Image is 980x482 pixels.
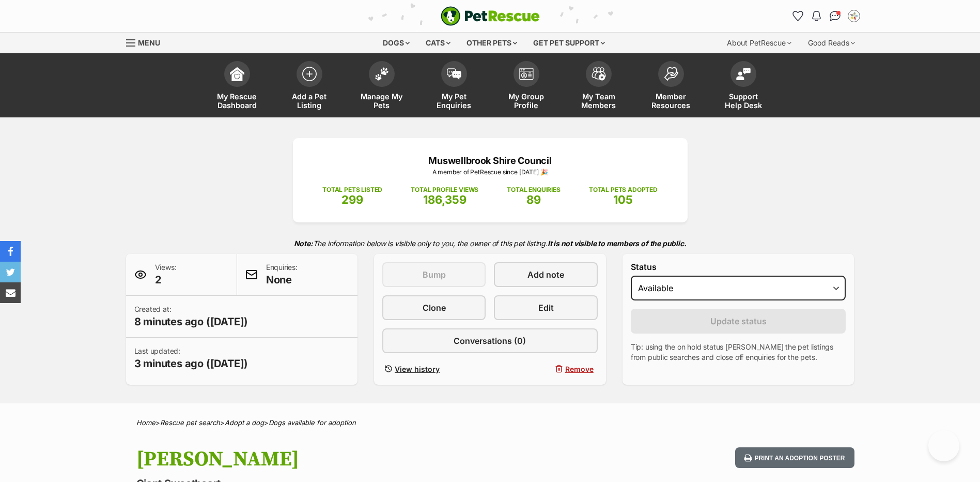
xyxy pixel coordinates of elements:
label: Status [631,262,846,272]
a: Edit [494,295,597,320]
img: dashboard-icon-eb2f2d2d3e046f16d808141f083e7271f6b2e854fb5c12c21221c1fb7104beca.svg [230,67,244,81]
img: pet-enquiries-icon-7e3ad2cf08bfb03b45e93fb7055b45f3efa6380592205ae92323e6603595dc1f.svg [447,68,461,80]
span: Support Help Desk [720,92,767,110]
a: Menu [126,33,167,51]
img: logo-e224e6f780fb5917bec1dbf3a21bbac754714ae5b6737aabdf751b685950b380.svg [441,6,540,26]
span: My Rescue Dashboard [214,92,260,110]
ul: Account quick links [790,8,862,24]
button: Print an adoption poster [735,447,854,469]
span: Remove [565,364,594,374]
img: member-resources-icon-8e73f808a243e03378d46382f2149f9095a855e16c252ad45f914b54edf8863c.svg [664,67,678,81]
div: Get pet support [526,33,612,53]
a: My Group Profile [490,56,563,117]
p: Tip: using the on hold status [PERSON_NAME] the pet listings from public searches and close off e... [631,342,846,363]
a: Manage My Pets [346,56,418,117]
span: Edit [538,302,554,314]
img: group-profile-icon-3fa3cf56718a62981997c0bc7e787c4b2cf8bcc04b72c1350f741eb67cf2f40e.svg [519,68,534,80]
p: Views: [155,262,177,287]
div: Cats [418,33,458,53]
a: View history [382,361,486,376]
strong: Note: [294,239,313,248]
span: Add note [527,268,564,281]
a: Home [136,418,155,427]
a: My Team Members [563,56,635,117]
img: notifications-46538b983faf8c2785f20acdc204bb7945ddae34d4c08c2a6579f10ce5e182be.svg [812,11,820,21]
img: Muswellbrook Animal Shelter profile pic [849,11,859,21]
span: Bump [423,268,446,281]
img: help-desk-icon-fdf02630f3aa405de69fd3d07c3f3aa587a6932b1a1747fa1d2bba05be0121f9.svg [736,68,751,80]
a: Adopt a dog [225,418,264,427]
span: View history [395,364,440,374]
button: Notifications [808,8,825,24]
img: team-members-icon-5396bd8760b3fe7c0b43da4ab00e1e3bb1a5d9ba89233759b79545d2d3fc5d0d.svg [592,67,606,81]
span: My Team Members [575,92,622,110]
img: manage-my-pets-icon-02211641906a0b7f246fdf0571729dbe1e7629f14944591b6c1af311fb30b64b.svg [375,67,389,81]
span: 186,359 [423,193,466,206]
div: Other pets [459,33,524,53]
span: 105 [613,193,633,206]
strong: It is not visible to members of the public. [548,239,687,248]
p: The information below is visible only to you, the owner of this pet listing. [126,233,854,254]
h1: [PERSON_NAME] [136,447,573,471]
a: Favourites [790,8,806,24]
a: Conversations [827,8,844,24]
a: Rescue pet search [160,418,220,427]
p: A member of PetRescue since [DATE] 🎉 [308,168,672,177]
p: Last updated: [134,346,248,371]
a: Add note [494,262,597,287]
p: TOTAL PETS ADOPTED [589,185,658,194]
iframe: Help Scout Beacon - Open [928,430,959,461]
img: chat-41dd97257d64d25036548639549fe6c8038ab92f7586957e7f3b1b290dea8141.svg [830,11,841,21]
div: Dogs [376,33,417,53]
button: My account [846,8,862,24]
span: None [266,273,298,287]
a: PetRescue [441,6,540,26]
a: Conversations (0) [382,328,598,353]
p: Created at: [134,304,248,329]
a: Add a Pet Listing [273,56,346,117]
span: Update status [710,315,767,327]
span: Manage My Pets [359,92,405,110]
span: 89 [526,193,541,206]
span: Member Resources [648,92,694,110]
span: Conversations (0) [454,335,526,347]
span: Menu [138,38,160,47]
div: > > > [111,419,870,427]
a: My Pet Enquiries [418,56,490,117]
span: My Pet Enquiries [431,92,477,110]
div: Good Reads [801,33,862,53]
p: Muswellbrook Shire Council [308,154,672,168]
a: My Rescue Dashboard [201,56,273,117]
button: Update status [631,309,846,334]
button: Bump [382,262,486,287]
span: 3 minutes ago ([DATE]) [134,356,248,371]
span: 2 [155,273,177,287]
a: Dogs available for adoption [269,418,356,427]
p: TOTAL PROFILE VIEWS [411,185,478,194]
span: My Group Profile [503,92,550,110]
button: Remove [494,361,597,376]
span: Clone [423,302,446,314]
span: Add a Pet Listing [286,92,333,110]
a: Clone [382,295,486,320]
a: Support Help Desk [707,56,780,117]
p: TOTAL PETS LISTED [322,185,382,194]
span: 8 minutes ago ([DATE]) [134,314,248,329]
a: Member Resources [635,56,707,117]
span: 299 [341,193,363,206]
p: Enquiries: [266,262,298,287]
div: About PetRescue [720,33,799,53]
p: TOTAL ENQUIRIES [507,185,560,194]
img: add-pet-listing-icon-0afa8454b4691262ce3f59096e99ab1cd57d4a30225e0717b998d2c9b9846f56.svg [302,67,317,81]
